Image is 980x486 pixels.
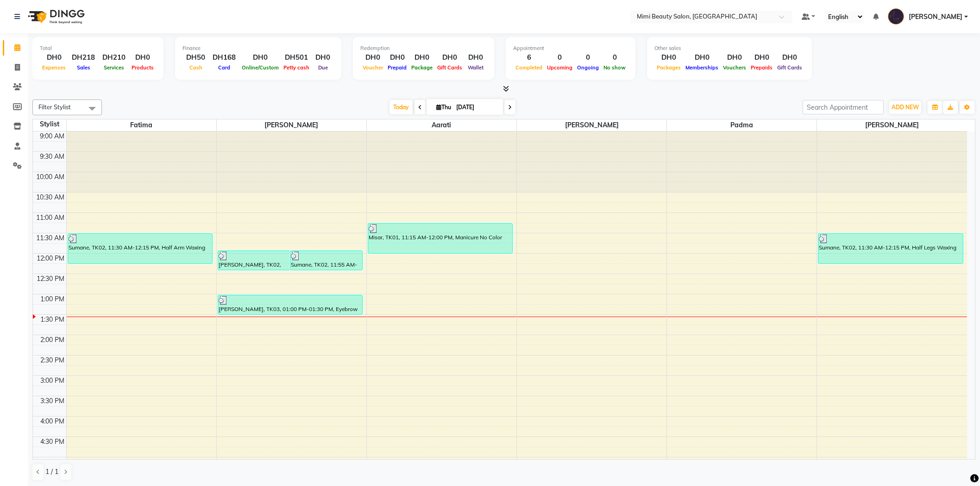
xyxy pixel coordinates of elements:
[40,64,68,71] span: Expenses
[35,274,66,284] div: 12:30 PM
[368,224,512,253] div: Misar, TK01, 11:15 AM-12:00 PM, Manicure No Color
[38,376,66,386] div: 3:00 PM
[721,52,748,63] div: DH0
[385,64,409,71] span: Prepaid
[187,64,205,71] span: Cash
[40,52,68,63] div: DH0
[316,64,330,71] span: Due
[435,52,465,63] div: DH0
[281,64,312,71] span: Petty cash
[513,52,545,63] div: 6
[683,64,721,71] span: Memberships
[517,119,666,131] span: [PERSON_NAME]
[360,64,385,71] span: Voucher
[33,119,66,129] div: Stylist
[513,64,545,71] span: Completed
[654,44,804,52] div: Other sales
[38,131,66,141] div: 9:00 AM
[38,457,66,467] div: 5:00 PM
[239,64,281,71] span: Online/Custom
[545,52,575,63] div: 0
[68,234,212,263] div: Sumane, TK02, 11:30 AM-12:15 PM, Half Arm Waxing
[360,52,385,63] div: DH0
[465,52,487,63] div: DH0
[75,64,93,71] span: Sales
[892,104,919,111] span: ADD NEW
[129,64,156,71] span: Products
[654,52,683,63] div: DH0
[216,64,232,71] span: Card
[24,4,87,30] img: logo
[312,52,334,63] div: DH0
[803,100,884,114] input: Search Appointment
[67,119,216,131] span: Fatima
[281,52,312,63] div: DH501
[38,315,66,324] div: 1:30 PM
[129,52,156,63] div: DH0
[667,119,817,131] span: Padma
[38,396,66,406] div: 3:30 PM
[888,8,904,25] img: Loriene
[575,52,601,63] div: 0
[218,295,362,314] div: [PERSON_NAME], TK03, 01:00 PM-01:30 PM, Eyebrow Threading
[34,213,66,223] div: 11:00 AM
[385,52,409,63] div: DH0
[38,355,66,365] div: 2:30 PM
[575,64,601,71] span: Ongoing
[38,437,66,447] div: 4:30 PM
[182,52,209,63] div: DH50
[38,417,66,426] div: 4:00 PM
[367,119,516,131] span: Aarati
[748,64,775,71] span: Prepaids
[38,294,66,304] div: 1:00 PM
[721,64,748,71] span: Vouchers
[34,193,66,202] div: 10:30 AM
[38,152,66,162] div: 9:30 AM
[99,52,129,63] div: DH210
[817,119,967,131] span: [PERSON_NAME]
[409,64,435,71] span: Package
[218,251,290,270] div: [PERSON_NAME], TK02, 11:55 AM-12:25 PM, Chin Treading
[389,100,413,114] span: Today
[239,52,281,63] div: DH0
[409,52,435,63] div: DH0
[453,100,500,114] input: 2025-09-04
[40,44,156,52] div: Total
[435,64,465,71] span: Gift Cards
[182,44,334,52] div: Finance
[465,64,486,71] span: Wallet
[290,251,362,270] div: Sumane, TK02, 11:55 AM-12:25 PM, Upper Lips Threading
[909,12,962,22] span: [PERSON_NAME]
[513,44,628,52] div: Appointment
[34,233,66,243] div: 11:30 AM
[434,104,453,111] span: Thu
[775,52,804,63] div: DH0
[35,254,66,263] div: 12:00 PM
[601,64,628,71] span: No show
[889,101,921,114] button: ADD NEW
[748,52,775,63] div: DH0
[683,52,721,63] div: DH0
[545,64,575,71] span: Upcoming
[209,52,239,63] div: DH168
[38,335,66,345] div: 2:00 PM
[34,172,66,182] div: 10:00 AM
[654,64,683,71] span: Packages
[45,467,58,477] span: 1 / 1
[775,64,804,71] span: Gift Cards
[601,52,628,63] div: 0
[818,234,963,263] div: Sumane, TK02, 11:30 AM-12:15 PM, Half Legs Waxing
[68,52,99,63] div: DH218
[217,119,366,131] span: [PERSON_NAME]
[360,44,487,52] div: Redemption
[101,64,126,71] span: Services
[38,103,71,111] span: Filter Stylist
